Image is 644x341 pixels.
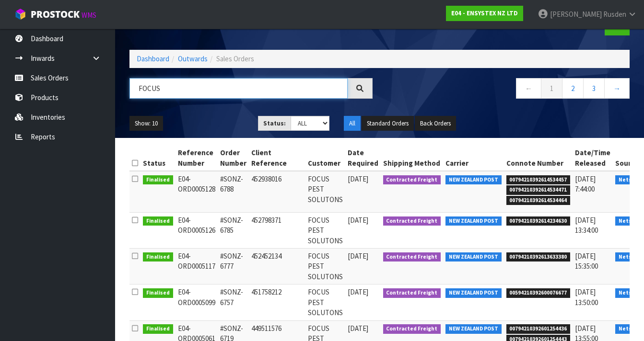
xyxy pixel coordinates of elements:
span: Finalised [143,252,173,262]
span: Contracted Freight [383,216,441,226]
strong: E04 - ENSYSTEX NZ LTD [451,9,518,17]
strong: Status: [263,119,286,127]
td: E04-ORD0005128 [176,171,218,212]
span: Finalised [143,288,173,298]
span: 00594210392600076677 [506,288,571,298]
th: Status [141,145,176,171]
span: Sales Orders [216,54,254,63]
span: NEW ZEALAND POST [445,288,502,298]
td: #SONZ-6788 [218,171,249,212]
span: Contracted Freight [383,324,441,334]
span: NEW ZEALAND POST [445,216,502,226]
input: Search sales orders [129,78,348,99]
span: [DATE] 13:34:00 [575,216,598,235]
td: FOCUS PEST SOLUTONS [305,171,345,212]
td: 451758212 [249,284,305,320]
a: Dashboard [137,54,169,63]
td: 452938016 [249,171,305,212]
th: Customer [305,145,345,171]
span: [DATE] [348,216,368,225]
span: Finalised [143,216,173,226]
span: Contracted Freight [383,175,441,185]
button: Back Orders [415,116,456,131]
td: E04-ORD0005117 [176,249,218,284]
th: Date Required [345,145,381,171]
th: Date/Time Released [573,145,613,171]
small: WMS [82,11,96,20]
td: #SONZ-6777 [218,249,249,284]
button: Standard Orders [362,116,414,131]
span: 00794210392614534457 [506,175,571,185]
span: [DATE] 13:50:00 [575,287,598,307]
span: Finalised [143,175,173,185]
th: Order Number [218,145,249,171]
span: NEW ZEALAND POST [445,324,502,334]
td: E04-ORD0005099 [176,284,218,320]
img: cube-alt.png [14,8,26,20]
span: 00794210392601254436 [506,324,571,334]
a: 2 [562,78,584,99]
a: ← [516,78,541,99]
a: Outwards [178,54,208,63]
span: ProStock [31,8,80,21]
span: [DATE] 7:44:00 [575,174,596,193]
th: Reference Number [176,145,218,171]
th: Connote Number [504,145,573,171]
span: NEW ZEALAND POST [445,252,502,262]
span: [DATE] [348,251,368,261]
th: Client Reference [249,145,305,171]
span: 00794210392614534464 [506,196,571,205]
button: Show: 10 [129,116,163,131]
th: Shipping Method [381,145,444,171]
span: [PERSON_NAME] [550,10,602,19]
span: [DATE] 15:35:00 [575,251,598,271]
td: FOCUS PEST SOLUTONS [305,212,345,248]
th: Carrier [443,145,504,171]
span: 00794210392614234630 [506,216,571,226]
span: 00794210392613633380 [506,252,571,262]
span: Finalised [143,324,173,334]
span: Rusden [603,10,626,19]
span: NEW ZEALAND POST [445,175,502,185]
td: FOCUS PEST SOLUTONS [305,284,345,320]
nav: Page navigation [387,78,630,102]
span: [DATE] [348,174,368,183]
span: [DATE] [348,287,368,296]
button: All [344,116,361,131]
td: FOCUS PEST SOLUTONS [305,249,345,284]
td: E04-ORD0005126 [176,212,218,248]
span: Contracted Freight [383,252,441,262]
td: #SONZ-6757 [218,284,249,320]
td: 452452134 [249,249,305,284]
span: 00794210392614534471 [506,185,571,195]
td: 452798371 [249,212,305,248]
a: 1 [541,78,562,99]
td: #SONZ-6785 [218,212,249,248]
span: Contracted Freight [383,288,441,298]
span: [DATE] [348,324,368,333]
a: → [604,78,630,99]
a: 3 [583,78,605,99]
